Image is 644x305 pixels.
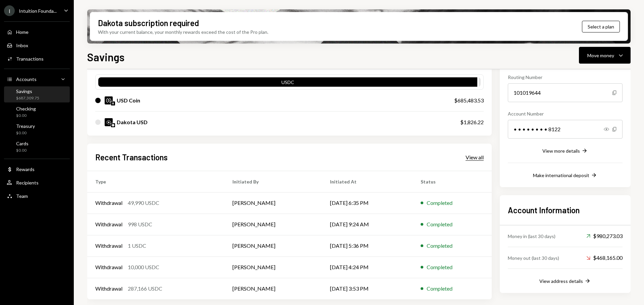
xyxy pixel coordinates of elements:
h2: Account Information [508,205,623,216]
h1: Savings [87,50,124,64]
button: View address details [539,278,591,285]
div: $0.00 [16,130,35,136]
a: Rewards [4,163,70,175]
td: [DATE] 9:24 AM [322,214,413,235]
button: View more details [542,147,588,155]
td: [DATE] 3:53 PM [322,278,413,299]
a: Treasury$0.00 [4,121,70,137]
div: I [4,5,15,16]
button: Make international deposit [533,172,597,179]
div: 1 USDC [128,242,146,250]
a: Savings$687,309.75 [4,86,70,102]
img: base-mainnet [111,123,115,127]
div: • • • • • • • • 8122 [508,120,623,139]
div: $468,165.00 [586,254,623,262]
div: $980,273.03 [586,232,623,240]
div: Withdrawal [95,199,122,207]
div: 10,000 USDC [128,263,159,271]
td: [DATE] 5:36 PM [322,235,413,256]
a: Inbox [4,39,70,51]
div: Withdrawal [95,285,122,293]
img: ethereum-mainnet [111,101,115,105]
div: $1,826.22 [460,118,484,126]
div: View more details [542,148,580,154]
a: Team [4,190,70,202]
div: Routing Number [508,74,623,81]
div: With your current balance, your monthly rewards exceed the cost of the Pro plan. [98,28,268,35]
td: [PERSON_NAME] [224,278,322,299]
div: 49,990 USDC [128,199,159,207]
img: DKUSD [105,118,113,126]
td: [PERSON_NAME] [224,192,322,214]
a: Accounts [4,73,70,85]
div: Completed [427,285,452,293]
div: Withdrawal [95,242,122,250]
button: Select a plan [582,21,620,32]
div: Accounts [16,76,37,82]
div: Inbox [16,43,28,48]
td: [DATE] 6:35 PM [322,192,413,214]
th: Initiated By [224,171,322,192]
div: Completed [427,263,452,271]
div: Withdrawal [95,263,122,271]
div: $0.00 [16,148,29,153]
div: Home [16,29,29,35]
a: Home [4,26,70,38]
div: $0.00 [16,113,36,119]
th: Type [87,171,224,192]
h2: Recent Transactions [95,152,168,163]
div: USDC [98,79,477,88]
div: Withdrawal [95,220,122,228]
div: Dakota USD [117,118,148,126]
a: Cards$0.00 [4,139,70,155]
th: Status [413,171,492,192]
div: Rewards [16,166,35,172]
div: $685,483.53 [454,96,484,104]
div: Cards [16,141,29,146]
a: Checking$0.00 [4,104,70,120]
div: Move money [587,52,614,59]
div: Recipients [16,180,39,185]
td: [PERSON_NAME] [224,235,322,256]
a: Recipients [4,176,70,188]
button: Move money [579,47,631,64]
div: Completed [427,242,452,250]
div: View address details [539,278,583,284]
div: 998 USDC [128,220,152,228]
div: Intuition Founda... [19,8,57,14]
td: [DATE] 4:24 PM [322,256,413,278]
div: 287,166 USDC [128,285,162,293]
th: Initiated At [322,171,413,192]
td: [PERSON_NAME] [224,256,322,278]
div: Savings [16,88,39,94]
div: Checking [16,106,36,111]
div: Dakota subscription required [98,17,199,28]
div: Transactions [16,56,44,62]
div: Money out (last 30 days) [508,254,559,261]
img: USDC [105,96,113,104]
div: Money in (last 30 days) [508,233,555,240]
a: View all [466,153,484,161]
div: USD Coin [117,96,140,104]
div: Make international deposit [533,172,589,178]
td: [PERSON_NAME] [224,214,322,235]
div: $687,309.75 [16,95,39,101]
div: Account Number [508,110,623,117]
div: 101019644 [508,83,623,102]
div: Treasury [16,123,35,129]
a: Transactions [4,53,70,65]
div: Team [16,193,28,199]
div: Completed [427,199,452,207]
div: Completed [427,220,452,228]
div: View all [466,154,484,161]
